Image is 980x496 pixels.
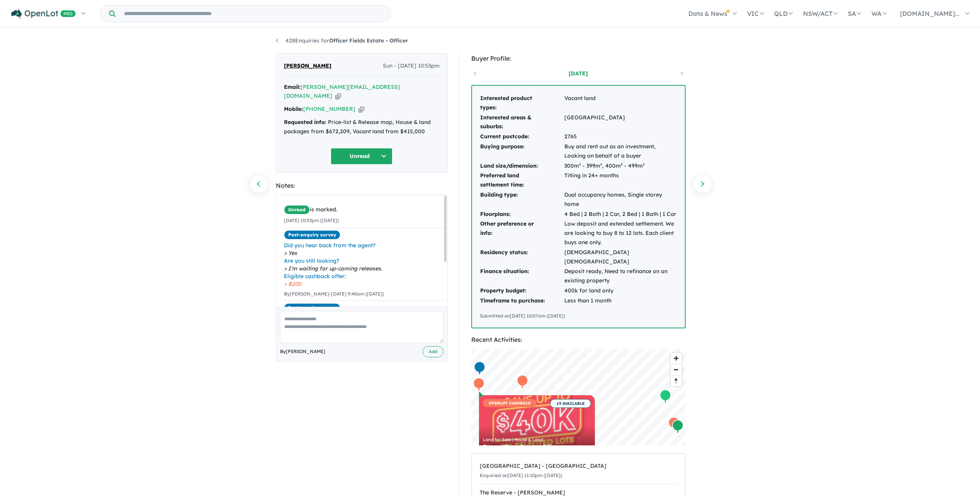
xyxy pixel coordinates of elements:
span: Unread [284,205,310,214]
td: Building type: [480,190,564,209]
td: 300m² - 399m², 400m² - 499m² [564,161,677,171]
small: By [PERSON_NAME] - [DATE] 9:40am ([DATE]) [284,291,384,297]
canvas: Map [471,349,686,445]
span: Post-enquiry survey [284,230,340,240]
span: Did you hear back from the agent? [284,241,445,249]
strong: Requested info: [284,119,326,126]
td: Low deposit and extended settlement. We are looking to buy 8 to 12 lots. Each client buys one only. [564,219,677,247]
div: Map marker [474,361,485,375]
small: Enquiried on [DATE] 11:10pm ([DATE]) [480,472,562,478]
td: Floorplans: [480,209,564,219]
span: OPENLOT CASHBACK [483,399,537,407]
small: [DATE] 10:53pm ([DATE]) [284,217,339,223]
span: Are you still looking? [284,257,445,265]
span: Reset bearing to north [671,375,682,386]
td: [DEMOGRAPHIC_DATA] [DEMOGRAPHIC_DATA] [564,248,677,267]
td: Timeframe to purchase: [480,296,564,306]
div: [GEOGRAPHIC_DATA] - [GEOGRAPHIC_DATA] [480,462,677,471]
td: Property budget: [480,286,564,296]
a: OPENLOT CASHBACK 19 AVAILABLE Land for Sale | House & Land Banyan Place Estate - Officer [479,395,595,453]
div: Recent Activities: [471,335,686,345]
td: Current postcode: [480,132,564,142]
td: Titling in 24+ months [564,171,677,190]
button: Unread [331,148,392,165]
td: Vacant land [564,93,677,113]
span: 19 AVAILABLE [550,399,591,408]
div: Map marker [659,389,671,403]
td: Less than 1 month [564,296,677,306]
td: 4 Bed | 2 Bath | 2 Car, 2 Bed | 1 Bath | 1 Car [564,209,677,219]
strong: Email: [284,83,301,90]
td: Residency status: [480,248,564,267]
span: I'm waiting for up-coming releases. [284,265,445,272]
a: 428Enquiries forOfficer Fields Estate - Officer [276,37,408,44]
div: Notes: [276,180,448,191]
div: is marked. [284,205,445,214]
a: [PERSON_NAME][EMAIL_ADDRESS][DOMAIN_NAME] [284,83,400,100]
div: Submitted on [DATE] 10:07am ([DATE]) [480,312,677,320]
strong: Mobile: [284,105,303,112]
td: Interested areas & suburbs: [480,113,564,132]
span: [PERSON_NAME] [284,61,331,71]
div: Map marker [672,419,683,433]
span: Sun - [DATE] 10:53pm [383,61,440,71]
div: Map marker [668,416,679,431]
div: Price-list & Release map, House & land packages from $672,209, Vacant land from $415,000 [284,118,440,136]
td: Buy and rent out as an investment, Looking on behalf of a buyer [564,142,677,161]
img: Openlot PRO Logo White [11,9,76,19]
td: Deposit ready, Need to refinance on an existing property [564,267,677,286]
td: 400k for land only [564,286,677,296]
td: Buying purpose: [480,142,564,161]
td: Preferred land settlement time: [480,171,564,190]
button: Add [423,346,443,357]
div: Banyan Place Estate - Officer [483,444,591,449]
div: Map marker [516,374,528,389]
span: By [PERSON_NAME] [280,348,325,355]
button: Copy [335,92,341,100]
td: 2765 [564,132,677,142]
button: Zoom in [671,353,682,364]
td: Interested product types: [480,93,564,113]
input: Try estate name, suburb, builder or developer [117,5,389,22]
button: Reset bearing to north [671,375,682,386]
td: Dual occupancy homes, Single storey home [564,190,677,209]
a: [DATE] [545,70,611,77]
div: Land for Sale | House & Land [483,438,591,442]
span: $200 [284,280,445,288]
span: Yes [284,249,445,257]
td: Land size/dimension: [480,161,564,171]
strong: Officer Fields Estate - Officer [329,37,408,44]
td: Finance situation: [480,267,564,286]
nav: breadcrumb [276,36,705,46]
div: Map marker [473,377,484,391]
a: [GEOGRAPHIC_DATA] - [GEOGRAPHIC_DATA]Enquiried on[DATE] 11:10pm ([DATE]) [480,458,677,484]
td: Other preference or info: [480,219,564,247]
td: [GEOGRAPHIC_DATA] [564,113,677,132]
a: [PHONE_NUMBER] [303,105,355,112]
div: Buyer Profile: [471,53,686,64]
span: [DOMAIN_NAME]... [900,10,960,17]
i: Eligible cashback offer: [284,273,346,280]
button: Zoom out [671,364,682,375]
span: Zoom out [671,364,682,375]
button: Copy [358,105,364,113]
